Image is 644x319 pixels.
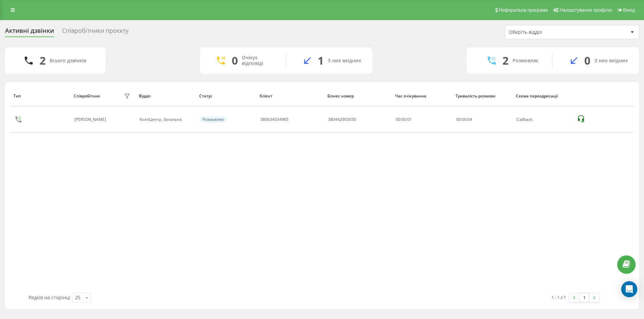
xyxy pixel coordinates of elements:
div: 00:00:01 [396,117,449,122]
span: Налаштування профілю [559,7,612,13]
div: 380442903050 [328,117,356,122]
span: 04 [468,116,472,122]
div: Оберіть відділ [509,29,589,35]
div: Відділ [139,94,193,98]
div: КоллЦентр, Загальна [140,117,193,122]
div: Час очікування [395,94,449,98]
div: Розмовляє [200,116,226,123]
div: Callback [517,117,570,122]
div: Клієнт [260,94,321,98]
div: 25 [75,294,80,301]
span: Вихід [623,7,635,13]
div: 0 [232,54,238,67]
div: Тип [13,94,67,98]
div: 380634534985 [260,117,288,122]
div: 2 [502,54,508,67]
div: З них вхідних [328,58,361,64]
div: [PERSON_NAME] [74,117,108,122]
span: 00 [462,116,467,122]
div: Статус [199,94,253,98]
div: Активні дзвінки [5,27,54,37]
div: Розмовляє [513,58,538,64]
div: : : [456,117,472,122]
div: 0 [584,54,590,67]
div: Бізнес номер [327,94,389,98]
span: Реферальна програма [499,7,548,13]
div: Всього дзвінків [50,58,86,64]
div: 1 - 1 з 1 [551,294,566,301]
span: 00 [456,116,461,122]
div: Співробітники проєкту [62,27,128,37]
div: Очікує відповіді [242,55,276,66]
div: Співробітник [74,94,100,98]
div: З них вхідних [594,58,628,64]
div: Схема переадресації [516,94,570,98]
a: 1 [579,293,589,302]
div: 1 [318,54,324,67]
div: 2 [40,54,46,67]
div: Тривалість розмови [455,94,509,98]
div: Open Intercom Messenger [621,281,637,297]
span: Рядків на сторінці [29,294,70,301]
